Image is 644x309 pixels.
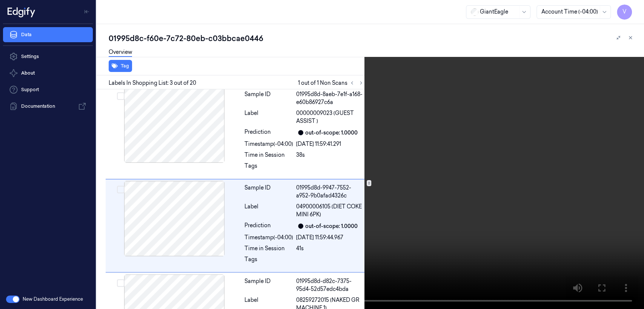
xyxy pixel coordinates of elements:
a: Settings [3,49,93,64]
div: [DATE] 11:59:44.967 [296,234,364,242]
span: 00000009023 (GUEST ASSIST ) [296,109,364,125]
div: Label [244,203,293,219]
div: 41s [296,245,364,252]
div: 01995d8c-f60e-7c72-80eb-c03bbcae0446 [109,33,638,44]
div: Time in Session [244,245,293,252]
button: Select row [117,92,124,100]
button: Toggle Navigation [81,6,93,18]
div: 01995d8d-d82c-7375-95d4-52d57edc4bda [296,277,364,293]
button: About [3,66,93,81]
div: Timestamp (-04:00) [244,140,293,148]
div: Time in Session [244,151,293,159]
a: Overview [109,48,132,57]
div: Sample ID [244,277,293,293]
a: Data [3,27,93,42]
div: out-of-scope: 1.0000 [305,129,358,137]
a: Support [3,82,93,97]
div: Label [244,109,293,125]
button: Select row [117,279,124,287]
div: 01995d8d-9947-7552-a952-9b0afad4326c [296,184,364,200]
div: 38s [296,151,364,159]
div: out-of-scope: 1.0000 [305,222,358,230]
div: Tags [244,255,293,268]
button: Tag [109,60,132,72]
div: Timestamp (-04:00) [244,234,293,242]
div: Sample ID [244,184,293,200]
div: [DATE] 11:59:41.291 [296,140,364,148]
span: Labels In Shopping List: 3 out of 20 [109,79,196,87]
div: Tags [244,162,293,174]
span: 1 out of 1 Non Scans [298,78,366,87]
div: 01995d8d-8aeb-7e1f-a168-e60b86927c6a [296,90,364,106]
span: 04900006105 (DIET COKE MINI 6PK) [296,203,364,219]
div: Sample ID [244,90,293,106]
div: Prediction [244,222,293,231]
button: V [617,5,632,20]
button: Select row [117,186,124,193]
div: Prediction [244,128,293,137]
a: Documentation [3,99,93,114]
